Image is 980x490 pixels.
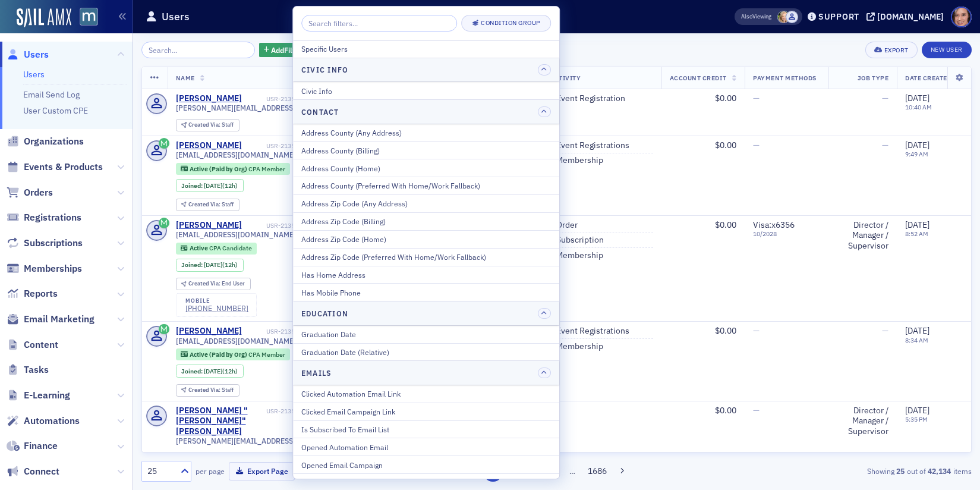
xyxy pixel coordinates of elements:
[301,64,348,75] h4: Civic Info
[550,74,581,82] span: Activity
[176,278,251,290] div: Created Via: End User
[259,43,308,58] button: AddFilter
[7,262,82,275] a: Memberships
[293,248,559,266] button: Address Zip Code (Preferred With Home/Work Fallback)
[301,145,551,156] div: Address County (Billing)
[301,424,551,435] div: Is Subscribed To Email List
[244,95,309,103] div: USR-21356532
[244,142,309,150] div: USR-21356340
[181,351,285,359] a: Active (Paid by Org) CPA Member
[204,260,222,269] span: [DATE]
[176,452,251,464] div: Created Via: End User
[176,93,242,104] a: [PERSON_NAME]
[301,252,551,262] div: Address Zip Code (Preferred With Home/Work Fallback)
[176,384,240,397] div: Created Via: Staff
[71,8,98,28] a: View Homepage
[7,211,81,224] a: Registrations
[176,220,242,231] div: [PERSON_NAME]
[24,211,81,224] span: Registrations
[905,230,928,238] time: 8:52 AM
[181,182,204,190] span: Joined :
[176,406,264,437] a: [PERSON_NAME] "[PERSON_NAME]" [PERSON_NAME]
[204,367,222,375] span: [DATE]
[23,89,80,100] a: Email Send Log
[753,93,760,103] span: —
[176,119,240,131] div: Created Via: Staff
[248,165,285,173] span: CPA Member
[204,261,238,269] div: (12h)
[884,47,909,54] div: Export
[80,8,98,26] img: SailAMX
[293,40,559,58] button: Specific Users
[23,105,88,116] a: User Custom CPE
[905,93,929,103] span: [DATE]
[550,155,603,166] a: 1 Membership
[24,363,49,376] span: Tasks
[7,389,70,402] a: E-Learning
[301,460,551,470] div: Opened Email Campaign
[882,325,888,336] span: —
[24,313,94,326] span: Email Marketing
[24,48,49,61] span: Users
[176,179,244,192] div: Joined: 2025-10-08 00:00:00
[293,266,559,284] button: Has Home Address
[185,304,248,313] div: [PHONE_NUMBER]
[301,269,551,280] div: Has Home Address
[293,177,559,194] button: Address County (Preferred With Home/Work Fallback)
[753,74,817,82] span: Payment Methods
[293,420,559,438] button: Is Subscribed To Email List
[181,367,204,375] span: Joined :
[951,7,972,27] span: Profile
[301,329,551,340] div: Graduation Date
[837,220,888,252] div: Director / Manager / Supervisor
[293,141,559,159] button: Address County (Billing)
[266,407,309,415] div: USR-21355948
[181,244,251,252] a: Active CPA Candidate
[293,230,559,248] button: Address Zip Code (Home)
[209,244,252,252] span: CPA Candidate
[188,281,245,287] div: End User
[176,326,242,337] div: [PERSON_NAME]
[703,466,972,476] div: Showing out of items
[865,42,917,58] button: Export
[905,336,928,344] time: 8:34 AM
[7,363,49,376] a: Tasks
[301,180,551,191] div: Address County (Preferred With Home/Work Fallback)
[777,11,790,23] span: Rebekah Olson
[786,11,798,23] span: Justin Chase
[877,11,944,22] div: [DOMAIN_NAME]
[176,230,296,239] span: [EMAIL_ADDRESS][DOMAIN_NAME]
[176,150,296,159] span: [EMAIL_ADDRESS][DOMAIN_NAME]
[188,279,222,287] span: Created Via :
[461,15,551,32] button: Condition Group
[24,389,70,402] span: E-Learning
[905,405,929,416] span: [DATE]
[905,150,928,158] time: 9:49 AM
[301,442,551,453] div: Opened Automation Email
[293,124,559,142] button: Address County (Any Address)
[176,103,309,112] span: [PERSON_NAME][EMAIL_ADDRESS][DOMAIN_NAME]
[176,163,291,175] div: Active (Paid by Org): Active (Paid by Org): CPA Member
[176,199,240,211] div: Created Via: Staff
[176,337,296,345] span: [EMAIL_ADDRESS][DOMAIN_NAME]
[181,261,204,269] span: Joined :
[301,127,551,138] div: Address County (Any Address)
[7,287,58,300] a: Reports
[176,140,242,151] div: [PERSON_NAME]
[188,122,234,128] div: Staff
[293,212,559,230] button: Address Zip Code (Billing)
[882,93,888,103] span: —
[24,135,84,148] span: Organizations
[741,12,752,20] div: Also
[293,159,559,177] button: Address County (Home)
[550,140,629,151] a: 4 Event Registrations
[196,466,225,476] label: per page
[301,347,551,357] div: Graduation Date (Relative)
[24,186,53,199] span: Orders
[185,297,248,304] div: mobile
[293,438,559,456] button: Opened Automation Email
[293,194,559,212] button: Address Zip Code (Any Address)
[176,74,195,82] span: Name
[894,466,907,476] strong: 25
